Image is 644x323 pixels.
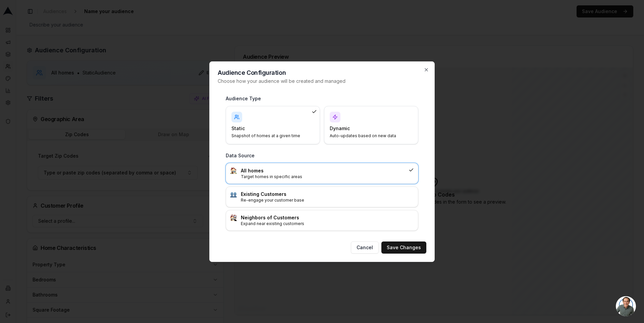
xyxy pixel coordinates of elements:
p: Auto-updates based on new data [330,133,405,139]
h3: Neighbors of Customers [241,214,414,221]
h3: Audience Type [226,95,418,102]
button: Save Changes [381,241,426,254]
p: Re-engage your customer base [241,198,414,203]
h3: Existing Customers [241,191,414,198]
p: Target homes in specific areas [241,174,406,179]
p: Choose how your audience will be created and managed [218,78,426,85]
div: StaticSnapshot of homes at a given time [226,106,320,144]
div: :busts_in_silhouette:Existing CustomersRe-engage your customer base [226,186,418,207]
p: Snapshot of homes at a given time [231,133,306,139]
img: :house: [230,167,237,174]
h4: Dynamic [330,125,405,132]
h3: Data Source [226,152,418,159]
div: :house:All homesTarget homes in specific areas [226,163,418,184]
h2: Audience Configuration [218,70,426,76]
img: :house_buildings: [230,214,237,221]
div: DynamicAuto-updates based on new data [324,106,418,144]
img: :busts_in_silhouette: [230,191,237,198]
h4: Static [231,125,306,132]
h3: All homes [241,167,406,174]
p: Expand near existing customers [241,221,414,226]
div: :house_buildings:Neighbors of CustomersExpand near existing customers [226,210,418,231]
button: Cancel [351,241,379,254]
